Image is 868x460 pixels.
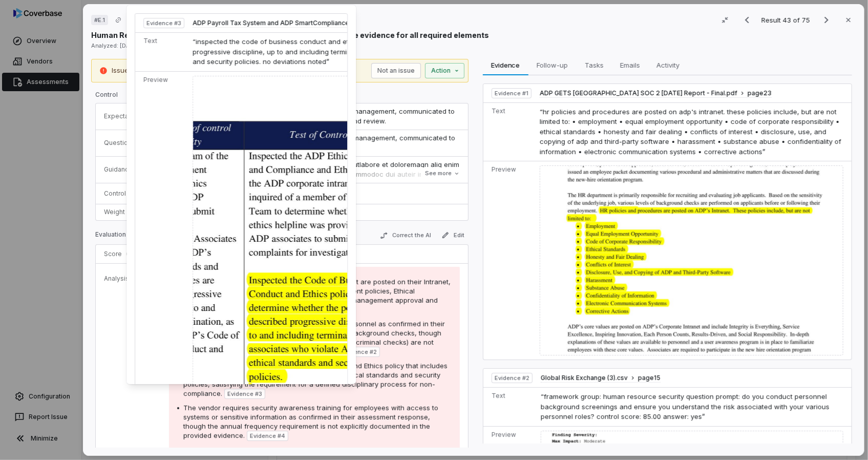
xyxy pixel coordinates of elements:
[371,63,420,78] button: Not an issue
[540,165,843,356] img: 3f40649e6efb4d7097c18303252a4fe0_original.jpg_w1200.jpg
[533,58,572,72] span: Follow-up
[483,102,535,161] td: Text
[94,16,105,24] span: # E.1
[109,11,128,29] button: Copy link
[540,89,772,98] button: ADP GETS [GEOGRAPHIC_DATA] SOC 2 [DATE] Report - Final.pdfpage23
[342,348,377,356] span: Evidence # 2
[616,58,644,72] span: Emails
[135,33,188,72] td: Text
[494,374,529,382] span: Evidence # 2
[227,390,262,398] span: Evidence # 3
[487,58,524,72] span: Evidence
[104,165,140,174] p: Guidance
[91,42,139,49] span: Analyzed: [DATE]
[183,362,448,398] span: ADP has a documented Code of Business Conduct and Ethics policy that includes progressive discipl...
[104,208,140,216] p: Weight
[95,91,469,103] p: Control
[91,30,489,40] p: Human Resources policies meet requirements but lack comprehensive evidence for all required elements
[425,63,464,78] button: Action
[541,374,628,382] span: Global Risk Exchange (3).csv
[638,374,661,382] span: page 15
[193,37,532,66] span: “inspected the code of business conduct and ethics policy to determine whether the policies descr...
[437,229,468,241] button: Edit
[183,320,445,356] span: The vendor performs background screenings for personnel as confirmed in their assessment response...
[494,89,528,97] span: Evidence # 1
[761,14,812,26] p: Result 43 of 75
[146,19,181,27] span: Evidence # 3
[652,58,683,72] span: Activity
[421,164,462,183] button: See more
[95,231,126,243] p: Evaluation
[112,66,150,76] p: Issue found
[104,275,129,283] p: Analysis
[580,58,607,72] span: Tasks
[156,160,460,370] p: Loremi dol sitametconsec adipisci eli seddoei tempo incididu utlabore et doloremagn aliq enim adm...
[250,432,285,440] span: Evidence # 4
[104,139,140,147] p: Question
[183,404,438,440] span: The vendor requires security awareness training for employees with access to systems or sensitive...
[483,161,535,360] td: Preview
[193,19,536,28] button: ADP Payroll Tax System and ADP SmartCompliance Services System [DATE] SOC 2 Report - Final.pdfpage66
[483,388,536,427] td: Text
[156,134,457,152] span: Are Human Resources policies and procedures approved by management, communicated to constituents ...
[156,107,457,126] span: Human Resources policies and procedures are approved by management, communicated to employees, an...
[540,108,841,156] span: “hr policies and procedures are posted on adp's intranet. these policies include, but are not lim...
[816,14,836,26] button: Next result
[193,19,501,27] span: ADP Payroll Tax System and ADP SmartCompliance Services System [DATE] SOC 2 Report - Final.pdf
[104,190,140,198] p: Control Set
[736,14,757,26] button: Previous result
[748,89,772,97] span: page 23
[541,392,830,421] span: “framework group: human resource security question prompt: do you conduct personnel background sc...
[183,278,451,313] span: ADP has documented HR policies and procedures that are posted on their Intranet, including Code o...
[104,112,140,120] p: Expectation
[104,250,153,258] p: Score
[541,374,661,383] button: Global Risk Exchange (3).csvpage15
[540,89,737,97] span: ADP GETS [GEOGRAPHIC_DATA] SOC 2 [DATE] Report - Final.pdf
[375,229,435,242] button: Correct the AI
